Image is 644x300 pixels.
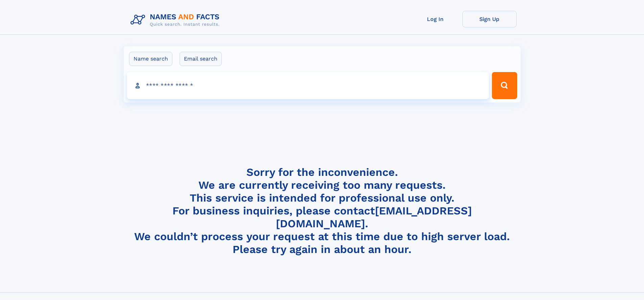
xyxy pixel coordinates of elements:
[128,166,517,256] h4: Sorry for the inconvenience. We are currently receiving too many requests. This service is intend...
[128,11,225,29] img: Logo Names and Facts
[408,11,462,27] a: Log In
[462,11,517,27] a: Sign Up
[276,204,472,230] a: [EMAIL_ADDRESS][DOMAIN_NAME]
[129,52,172,66] label: Name search
[127,72,489,99] input: search input
[180,52,222,66] label: Email search
[492,72,517,99] button: Search Button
